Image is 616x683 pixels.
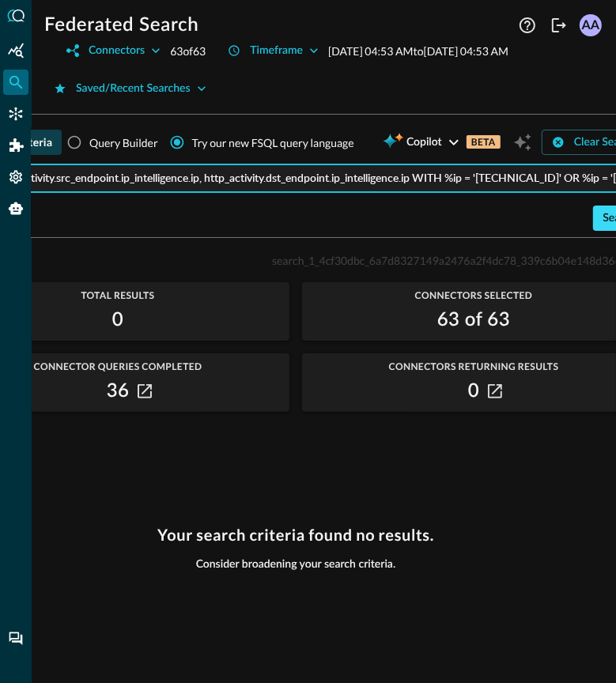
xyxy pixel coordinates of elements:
[3,164,28,190] div: Settings
[4,133,29,158] div: Addons
[44,13,198,38] h1: Federated Search
[468,379,479,404] h2: 0
[406,133,442,153] span: Copilot
[3,626,28,651] div: Chat
[3,38,28,63] div: Summary Insights
[57,38,170,63] button: Connectors
[467,135,501,149] p: BETA
[157,526,434,545] h3: Your search criteria found no results.
[218,38,328,63] button: Timeframe
[250,41,303,61] div: Timeframe
[76,79,191,99] div: Saved/Recent Searches
[3,101,28,126] div: Connectors
[3,196,28,221] div: Query Agent
[192,134,354,151] div: Try our new FSQL query language
[580,14,602,36] div: AA
[546,13,572,38] button: Logout
[437,308,510,333] h2: 63 of 63
[3,70,28,95] div: Federated Search
[373,130,510,155] button: CopilotBETA
[170,43,206,59] p: 63 of 63
[515,13,540,38] button: Help
[328,43,508,59] p: [DATE] 04:53 AM to [DATE] 04:53 AM
[107,379,130,404] h2: 36
[112,308,123,333] h2: 0
[196,557,396,572] span: Consider broadening your search criteria.
[44,76,216,101] button: Saved/Recent Searches
[89,134,158,151] span: Query Builder
[89,41,145,61] div: Connectors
